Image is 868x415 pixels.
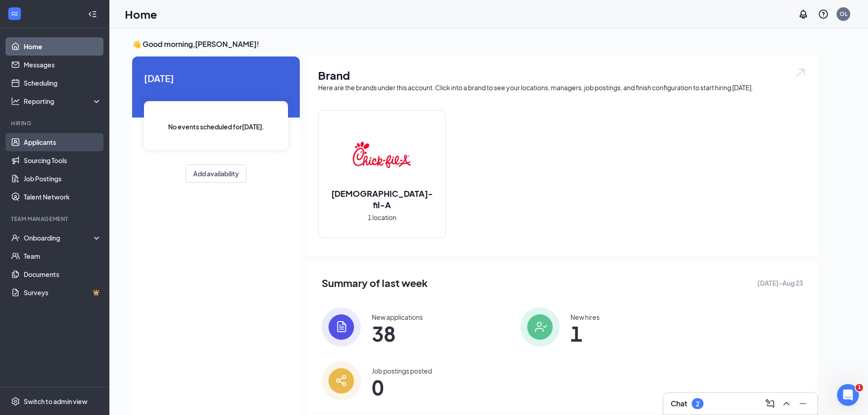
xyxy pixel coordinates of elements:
svg: ChevronUp [781,398,792,409]
svg: Settings [11,397,20,406]
a: Talent Network [24,188,102,206]
div: New applications [372,313,423,322]
svg: ComposeMessage [765,398,776,409]
div: Hiring [11,119,100,127]
svg: Minimize [797,398,808,409]
a: Scheduling [24,74,102,92]
h3: Chat [671,399,687,409]
div: New hires [570,313,600,322]
div: Switch to admin view [24,397,87,406]
iframe: Intercom live chat [837,384,859,406]
span: Summary of last week [322,275,428,291]
svg: QuestionInfo [818,9,829,20]
span: 38 [372,325,423,342]
svg: WorkstreamLogo [10,9,19,18]
a: Team [24,247,102,265]
button: Add availability [185,164,247,183]
div: Reporting [24,97,102,106]
div: 2 [696,400,699,408]
svg: Collapse [88,10,97,19]
img: icon [322,307,361,347]
svg: Notifications [798,9,809,20]
span: No events scheduled for [DATE] . [168,122,264,132]
div: Team Management [11,215,100,223]
span: 1 location [368,212,396,222]
img: icon [322,361,361,400]
svg: Analysis [11,97,20,106]
div: Onboarding [24,233,94,242]
div: Job postings posted [372,366,432,375]
a: SurveysCrown [24,283,102,302]
span: 1 [856,384,863,391]
h3: 👋 Good morning, [PERSON_NAME] ! [132,39,817,49]
button: ComposeMessage [763,396,777,411]
h1: Brand [318,67,806,83]
a: Job Postings [24,169,102,188]
a: Messages [24,56,102,74]
svg: UserCheck [11,233,20,242]
span: 0 [372,379,432,395]
div: OL [840,10,847,18]
a: Sourcing Tools [24,151,102,169]
img: open.6027fd2a22e1237b5b06.svg [795,67,806,78]
h2: [DEMOGRAPHIC_DATA]-fil-A [318,188,445,210]
a: Applicants [24,133,102,151]
span: 1 [570,325,600,342]
a: Home [24,37,102,56]
button: Minimize [796,396,810,411]
span: [DATE] - Aug 23 [757,278,803,288]
h1: Home [125,6,157,22]
div: Here are the brands under this account. Click into a brand to see your locations, managers, job p... [318,83,806,92]
img: Chick-fil-A [353,126,411,184]
button: ChevronUp [779,396,794,411]
img: icon [520,307,560,347]
a: Documents [24,265,102,283]
span: [DATE] [144,71,288,85]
